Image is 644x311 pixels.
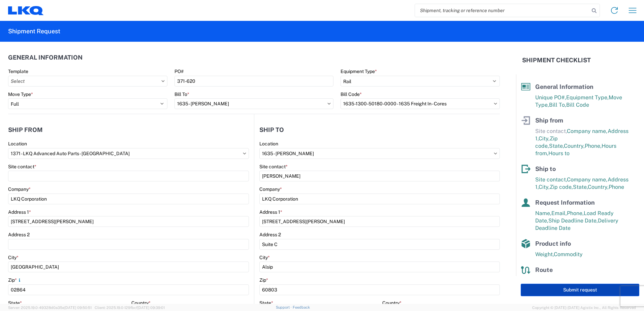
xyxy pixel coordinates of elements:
label: Company [8,186,31,192]
input: Select [341,98,500,109]
label: Location [259,141,278,147]
a: Feedback [293,305,310,309]
span: [DATE] 09:39:01 [137,306,165,310]
label: Country [382,300,401,306]
span: Ship to [535,165,556,172]
span: Ship from [535,117,563,124]
span: Site contact, [535,128,567,134]
input: Select [8,76,167,87]
span: Server: 2025.19.0-49328d0a35e [8,306,92,310]
span: Email, [551,210,567,216]
label: Move Type [8,91,33,97]
input: Shipment, tracking or reference number [415,4,589,17]
label: Zip [8,277,22,283]
span: Country, [588,184,609,190]
h2: Shipment Request [8,27,60,35]
span: Phone, [585,143,602,149]
span: Company name, [567,176,608,183]
span: Request Information [535,199,595,206]
input: Select [259,148,500,159]
span: Weight, [535,251,554,257]
span: Copyright © [DATE]-[DATE] Agistix Inc., All Rights Reserved [532,305,636,311]
span: Site contact, [535,176,567,183]
label: Site contact [259,164,288,170]
span: City, [539,184,550,190]
label: Country [131,300,151,306]
label: Address 1 [8,209,31,215]
label: Address 1 [259,209,282,215]
a: Support [276,305,293,309]
span: Client: 2025.19.0-129fbcf [95,306,165,310]
label: Equipment Type [341,68,377,74]
span: Product info [535,240,571,247]
label: Zip [259,277,268,283]
input: Select [174,98,334,109]
h2: General Information [8,54,83,61]
span: State, [573,184,588,190]
label: City [8,254,19,261]
span: Zip code, [550,184,573,190]
span: Commodity [554,251,583,257]
span: Unique PO#, [535,94,566,101]
span: Company name, [567,128,608,134]
span: General Information [535,83,593,90]
span: City, [539,135,550,142]
span: Hours to [548,150,570,157]
label: PO# [174,68,184,74]
span: Phone [609,184,624,190]
label: Address 2 [259,232,281,238]
span: Country, [564,143,585,149]
label: State [8,300,22,306]
span: Phone, [567,210,584,216]
span: Name, [535,210,551,216]
label: City [259,254,270,261]
h2: Shipment Checklist [522,56,591,64]
span: Equipment Type, [566,94,609,101]
label: Bill Code [341,91,362,97]
span: State, [549,143,564,149]
label: State [259,300,273,306]
label: Address 2 [8,232,30,238]
button: Submit request [521,284,639,296]
span: Bill To, [549,102,566,108]
span: Ship Deadline Date, [548,217,598,224]
span: Bill Code [566,102,589,108]
label: Location [8,141,27,147]
label: Site contact [8,164,36,170]
label: Template [8,68,28,74]
span: Route [535,266,553,273]
span: [DATE] 09:50:51 [64,306,92,310]
label: Bill To [174,91,189,97]
h2: Ship to [259,127,284,133]
input: Select [8,148,249,159]
label: Company [259,186,282,192]
h2: Ship from [8,127,43,133]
